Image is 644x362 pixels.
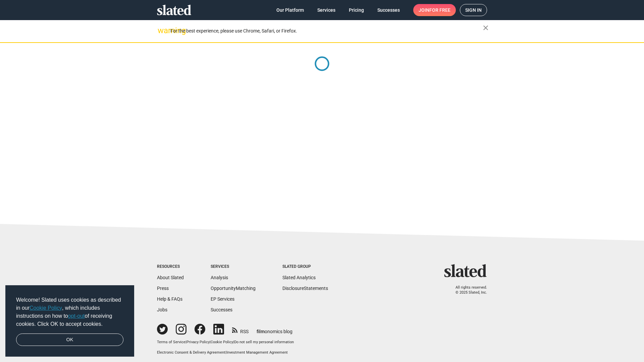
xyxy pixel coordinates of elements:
[185,340,186,344] span: |
[271,4,309,16] a: Our Platform
[157,340,185,344] a: Terms of Service
[372,4,405,16] a: Successes
[460,4,487,16] a: Sign in
[282,286,328,291] a: DisclosureStatements
[170,26,483,36] div: For the best experience, please use Chrome, Safari, or Firefox.
[157,264,184,269] div: Resources
[211,340,233,344] a: Cookie Policy
[349,4,364,16] span: Pricing
[157,307,167,312] a: Jobs
[282,275,316,280] a: Slated Analytics
[157,286,169,291] a: Press
[157,296,182,302] a: Help & FAQs
[225,350,226,355] span: |
[186,340,210,344] a: Privacy Policy
[317,4,335,16] span: Services
[157,350,225,355] a: Electronic Consent & Delivery Agreement
[226,350,288,355] a: Investment Management Agreement
[68,313,85,319] a: opt-out
[211,286,256,291] a: OpportunityMatching
[157,275,184,280] a: About Slated
[211,275,228,280] a: Analysis
[343,4,369,16] a: Pricing
[413,4,456,16] a: Joinfor free
[465,4,482,16] span: Sign in
[282,264,328,269] div: Slated Group
[232,324,249,335] a: RSS
[234,340,294,345] button: Do not sell my personal information
[211,264,256,269] div: Services
[429,4,450,16] span: for free
[257,329,265,334] span: film
[158,26,166,35] mat-icon: warning
[419,4,450,16] span: Join
[211,296,234,302] a: EP Services
[377,4,400,16] span: Successes
[5,285,134,357] div: cookieconsent
[233,340,234,344] span: |
[448,285,487,295] p: All rights reserved. © 2025 Slated, Inc.
[16,296,123,328] span: Welcome! Slated uses cookies as described in our , which includes instructions on how to of recei...
[257,323,292,335] a: filmonomics blog
[276,4,304,16] span: Our Platform
[211,307,232,312] a: Successes
[312,4,341,16] a: Services
[482,24,490,32] mat-icon: close
[16,334,123,346] a: dismiss cookie message
[210,340,211,344] span: |
[30,305,62,311] a: Cookie Policy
